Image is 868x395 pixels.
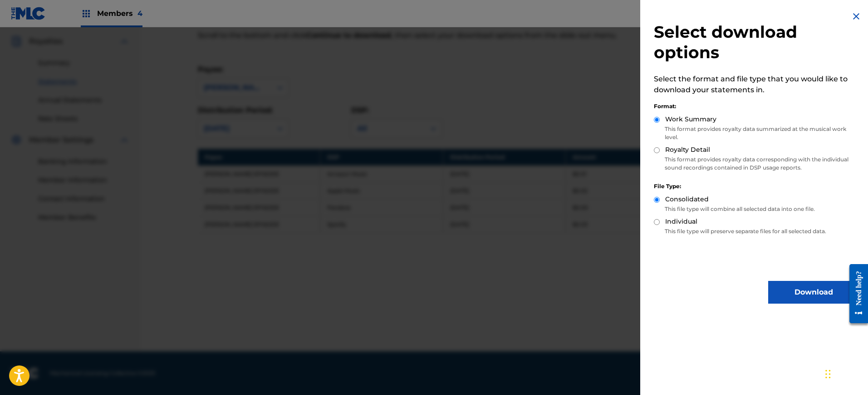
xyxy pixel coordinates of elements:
[137,9,142,18] span: 4
[654,155,859,172] p: This format provides royalty data corresponding with the individual sound recordings contained in...
[654,22,859,63] h2: Select download options
[654,227,859,235] p: This file type will preserve separate files for all selected data.
[665,115,716,124] label: Work Summary
[665,217,697,226] label: Individual
[654,102,859,110] div: Format:
[654,74,859,95] p: Select the format and file type that you would like to download your statements in.
[654,125,859,141] p: This format provides royalty data summarized at the musical work level.
[11,7,46,20] img: MLC Logo
[843,257,868,330] iframe: Resource Center
[825,360,831,388] div: Drag
[97,8,142,19] span: Members
[654,182,859,190] div: File Type:
[823,351,868,395] iframe: Chat Widget
[768,281,859,304] button: Download
[665,145,710,155] label: Royalty Detail
[81,8,92,19] img: Top Rightsholders
[654,205,859,213] p: This file type will combine all selected data into one file.
[665,195,709,204] label: Consolidated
